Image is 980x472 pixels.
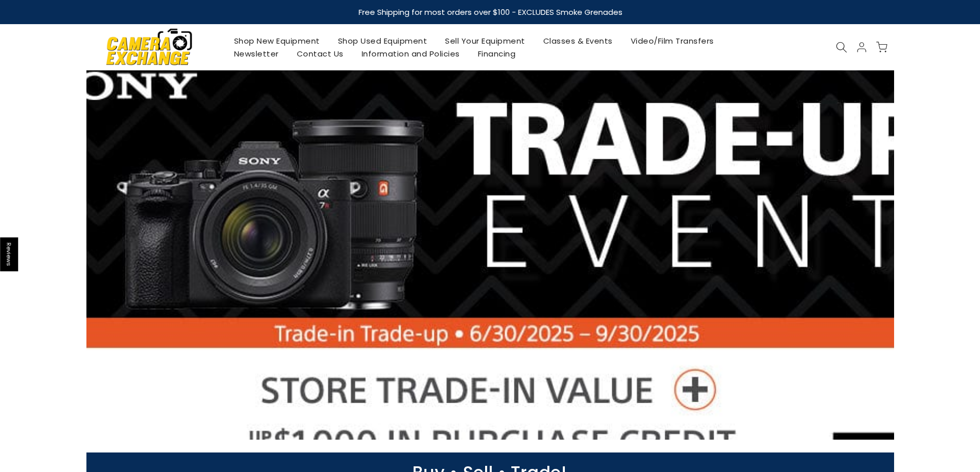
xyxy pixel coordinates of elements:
[288,47,352,60] a: Contact Us
[225,34,329,47] a: Shop New Equipment
[460,423,466,428] li: Page dot 1
[504,423,509,428] li: Page dot 5
[621,34,723,47] a: Video/Film Transfers
[329,34,436,47] a: Shop Used Equipment
[471,423,477,428] li: Page dot 2
[534,34,621,47] a: Classes & Events
[514,423,520,428] li: Page dot 6
[493,423,498,428] li: Page dot 4
[436,34,534,47] a: Sell Your Equipment
[358,7,622,17] strong: Free Shipping for most orders over $100 - EXCLUDES Smoke Grenades
[225,47,288,60] a: Newsletter
[469,47,525,60] a: Financing
[352,47,469,60] a: Information and Policies
[482,423,488,428] li: Page dot 3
